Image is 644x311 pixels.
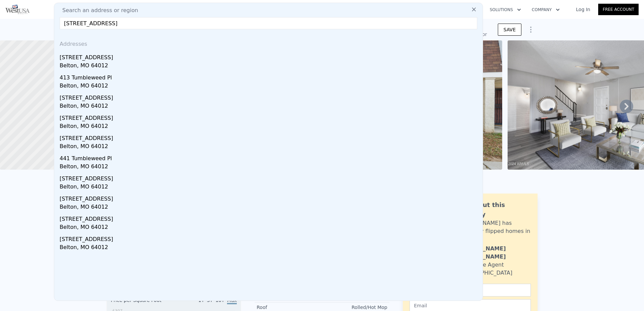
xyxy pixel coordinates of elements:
[456,219,531,243] div: [PERSON_NAME] has personally flipped homes in this area
[60,132,480,142] div: [STREET_ADDRESS]
[60,183,480,192] div: Belton, MO 64012
[60,82,480,91] div: Belton, MO 64012
[60,152,480,163] div: 441 Tumbleweed Pl
[60,62,480,71] div: Belton, MO 64012
[456,245,531,261] div: [PERSON_NAME] [PERSON_NAME]
[432,31,487,38] div: Off Market, last sold for
[60,192,480,203] div: [STREET_ADDRESS]
[111,297,174,308] div: Price per Square Foot
[322,304,387,311] div: Rolled/Hot Mop
[60,142,480,152] div: Belton, MO 64012
[227,298,237,304] span: Max
[60,233,480,243] div: [STREET_ADDRESS]
[60,223,480,233] div: Belton, MO 64012
[60,17,477,29] input: Enter an address, city, region, neighborhood or zip code
[60,243,480,253] div: Belton, MO 64012
[526,4,565,16] button: Company
[524,23,538,36] button: Show Options
[60,203,480,212] div: Belton, MO 64012
[60,212,480,223] div: [STREET_ADDRESS]
[57,6,138,14] span: Search an address or region
[257,304,322,311] div: Roof
[5,5,30,14] img: Pellego
[60,172,480,183] div: [STREET_ADDRESS]
[484,4,526,16] button: Solutions
[60,163,480,172] div: Belton, MO 64012
[57,35,480,51] div: Addresses
[598,4,639,15] a: Free Account
[568,6,598,13] a: Log In
[60,71,480,82] div: 413 Tumbleweed Pl
[60,111,480,122] div: [STREET_ADDRESS]
[60,91,480,102] div: [STREET_ADDRESS]
[456,200,531,219] div: Ask about this property
[60,51,480,62] div: [STREET_ADDRESS]
[60,122,480,132] div: Belton, MO 64012
[456,269,512,277] div: [GEOGRAPHIC_DATA]
[498,24,521,36] button: SAVE
[60,102,480,111] div: Belton, MO 64012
